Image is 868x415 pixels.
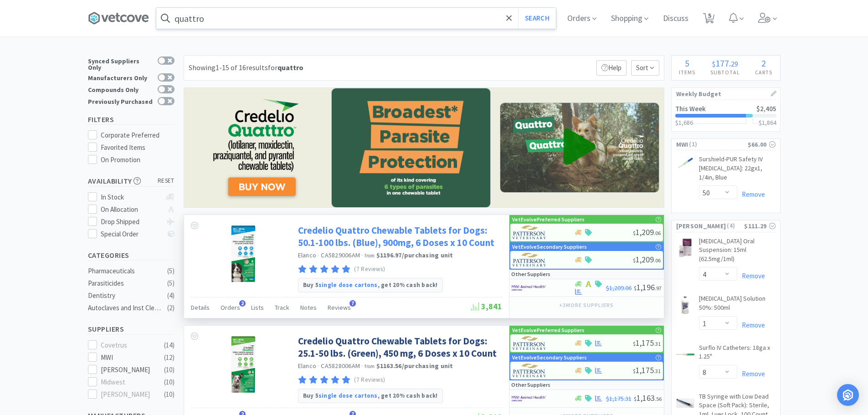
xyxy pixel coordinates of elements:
[300,303,317,312] span: Notes
[164,377,175,388] div: ( 10 )
[654,230,661,236] span: . 06
[164,364,175,375] div: ( 10 )
[511,380,550,389] p: Other Suppliers
[676,394,694,412] img: 3f52ba645d954733abb14e68b58664b5_196265.jpeg
[298,251,317,259] a: Elanco
[164,340,175,351] div: ( 14 )
[101,389,157,400] div: [PERSON_NAME]
[676,345,694,364] img: dcdcbda8f72b46199f7bb70d59a9858b_67092.jpeg
[101,154,175,165] div: On Promotion
[328,303,351,312] span: Reviews
[512,326,585,334] p: VetEvolve Preferred Suppliers
[156,8,556,29] input: Search by item, sku, manufacturer, ingredient, size...
[349,300,356,307] span: 7
[633,227,661,237] span: 1,209
[511,270,550,278] p: Other Suppliers
[214,224,273,283] img: c1aa639b799f452f9b4620ed627a1158_538032.jpg
[298,224,500,249] a: Credelio Quattro Chewable Tablets for Dogs: 50.1-100 lbs. (Blue), 900mg, 6 Doses x 10 Count
[699,237,776,267] a: [MEDICAL_DATA] Oral Suspension: 15ml (62.5mg/1ml)
[633,338,661,348] span: 1,175
[672,100,780,131] a: This Week$2,405$1,686$1,864
[88,176,175,186] h5: Availability
[88,85,153,93] div: Compounds Only
[699,294,776,316] a: [MEDICAL_DATA] Solution 50%: 500ml
[88,266,162,277] div: Pharmaceuticals
[675,105,706,112] h2: This Week
[631,60,659,76] span: Sort
[88,114,175,125] h5: Filters
[88,97,153,105] div: Previously Purchased
[655,285,662,292] span: . 97
[688,140,747,149] span: ( 1 )
[715,57,729,69] span: 177
[699,155,776,185] a: Surshield-PUR Safety IV [MEDICAL_DATA]: 22gx1, 1/4in, Blue
[512,392,546,405] img: f6b2451649754179b5b4e0c70c3f7cb0_2.png
[555,299,618,312] button: +3more suppliers
[676,88,776,100] h1: Weekly Budget
[659,15,692,23] a: Discuss
[726,221,744,231] span: ( 4 )
[634,285,637,292] span: $
[88,73,153,81] div: Manufacturers Only
[756,104,776,113] span: $2,405
[298,335,500,360] a: Credelio Quattro Chewable Tablets for Dogs: 25.1-50 lbs. (Green), 450 mg, 6 Doses x 10 Count
[298,362,317,370] a: Elanco
[748,139,776,149] div: $66.00
[633,368,636,374] span: $
[500,102,659,193] img: credquattro_vb_thumbnail.jpg
[88,56,153,71] div: Synced Suppliers Only
[164,389,175,400] div: ( 10 )
[88,278,162,289] div: Parasiticides
[189,62,303,74] div: Showing 1-15 of 16 results
[737,272,765,280] a: Remove
[101,364,157,375] div: [PERSON_NAME]
[744,221,775,231] div: $111.29
[365,252,375,259] span: from
[759,119,776,126] h3: $
[158,176,175,186] span: reset
[513,253,547,266] img: f5e969b455434c6296c6d81ef179fa71_3.png
[654,340,661,347] span: . 31
[303,392,438,400] strong: Buy 5 , get 20% cash back!
[191,303,210,312] span: Details
[672,68,703,77] h4: Items
[365,363,375,369] span: from
[512,242,587,251] p: VetEvolve Secondary Suppliers
[321,362,360,370] span: CA5828006AM
[762,118,776,127] span: 1,864
[275,303,289,312] span: Track
[214,335,273,394] img: c65878d93c134c7a9839054441a46a4a_538024.jpg
[101,340,157,351] div: Covetrus
[676,239,694,257] img: 927aa15bc30e4f938c268ab41272f60d_494029.jpeg
[361,251,363,259] span: ·
[837,384,859,406] div: Open Intercom Messenger
[596,60,627,76] p: Help
[318,281,378,289] a: single dose cartons
[512,353,587,362] p: VetEvolve Secondary Suppliers
[634,395,637,402] span: $
[101,130,175,141] div: Corporate Preferred
[633,340,636,347] span: $
[167,302,175,313] div: ( 2 )
[737,369,765,378] a: Remove
[761,57,766,69] span: 2
[676,296,694,314] img: 785d58aa814b4d8ea9379208a526b59c_56167.jpeg
[634,393,662,403] span: 1,163
[101,204,161,215] div: On Allocation
[703,68,748,77] h4: Subtotal
[318,362,319,370] span: ·
[318,251,319,259] span: ·
[167,278,175,289] div: ( 5 )
[513,225,547,239] img: f5e969b455434c6296c6d81ef179fa71_3.png
[268,63,303,72] span: for
[676,139,688,149] span: MWI
[633,254,661,265] span: 1,209
[167,266,175,277] div: ( 5 )
[748,68,780,77] h4: Carts
[376,362,453,370] strong: $1163.56 / purchasing unit
[277,63,303,72] strong: quattro
[101,352,157,363] div: MWI
[101,216,161,227] div: Drop Shipped
[731,59,738,68] span: 29
[471,301,502,312] span: 3,841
